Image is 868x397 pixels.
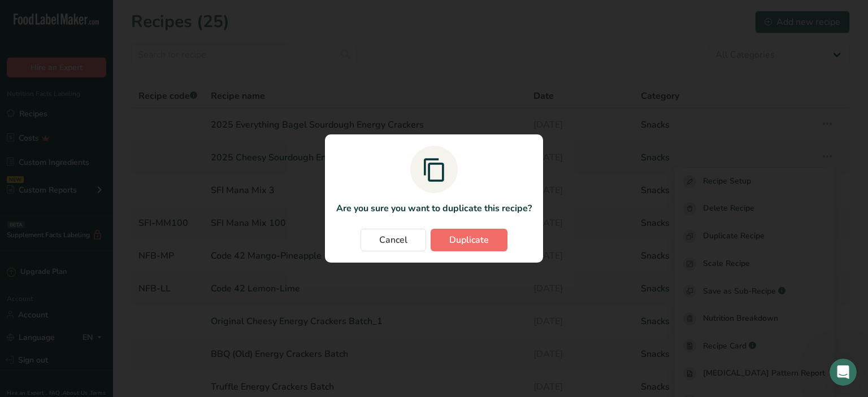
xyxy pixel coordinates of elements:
[379,233,407,247] span: Cancel
[431,229,507,251] button: Duplicate
[361,229,426,251] button: Cancel
[336,202,532,215] p: Are you sure you want to duplicate this recipe?
[830,359,857,386] iframe: Intercom live chat
[449,233,489,247] span: Duplicate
